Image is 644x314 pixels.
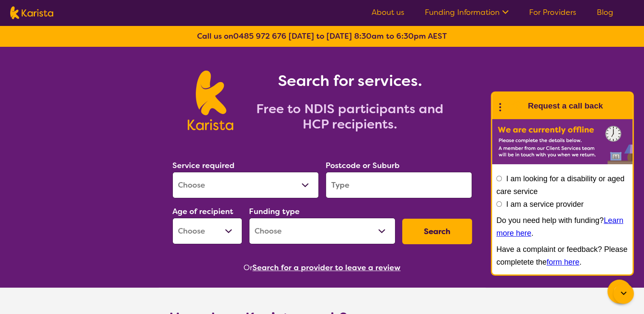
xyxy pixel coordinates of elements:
[529,7,576,17] a: For Providers
[172,206,233,217] label: Age of recipient
[528,100,603,112] h1: Request a call back
[547,258,579,266] a: form here
[243,101,456,132] h2: Free to NDIS participants and HCP recipients.
[188,71,233,130] img: Karista logo
[496,214,628,240] p: Do you need help with funding? .
[425,7,509,17] a: Funding Information
[506,97,523,114] img: Karista
[197,31,447,41] b: Call us on [DATE] to [DATE] 8:30am to 6:30pm AEST
[496,243,628,268] p: Have a complaint or feedback? Please completete the .
[402,219,472,244] button: Search
[597,7,613,17] a: Blog
[372,7,404,17] a: About us
[10,6,53,19] img: Karista logo
[326,160,400,171] label: Postcode or Suburb
[326,172,472,198] input: Type
[243,261,252,274] span: Or
[243,71,456,91] h1: Search for services.
[249,206,300,217] label: Funding type
[492,119,633,164] img: Karista offline chat form to request call back
[506,200,584,208] label: I am a service provider
[172,160,235,171] label: Service required
[607,280,631,303] button: Channel Menu
[496,174,624,196] label: I am looking for a disability or aged care service
[233,31,286,41] a: 0485 972 676
[252,261,401,274] button: Search for a provider to leave a review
